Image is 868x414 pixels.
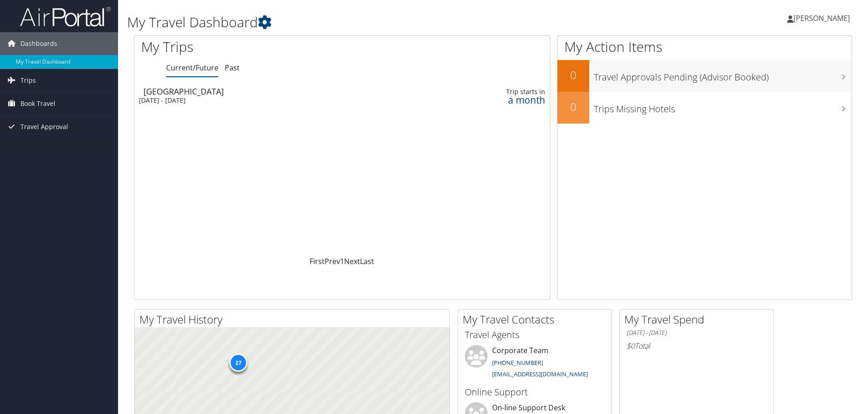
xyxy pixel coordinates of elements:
span: Dashboards [20,32,57,55]
a: Prev [325,256,340,266]
a: Next [344,256,360,266]
span: Travel Approval [20,115,68,138]
a: Past [225,63,240,73]
div: [GEOGRAPHIC_DATA] [143,87,399,95]
li: Corporate Team [460,345,609,382]
div: Trip starts in [451,88,545,96]
a: [PERSON_NAME] [787,5,859,32]
a: 0Trips Missing Hotels [557,92,852,124]
h6: Total [626,341,766,351]
div: 27 [229,353,247,371]
a: Current/Future [166,63,218,73]
div: [DATE] - [DATE] [139,96,395,105]
a: Last [360,256,374,266]
a: [PHONE_NUMBER] [492,359,543,367]
a: 1 [340,256,344,266]
h2: My Travel Contacts [463,312,612,327]
span: [PERSON_NAME] [794,13,850,23]
h2: 0 [557,99,589,115]
h2: My Travel Spend [624,312,773,327]
span: $0 [626,341,635,351]
a: [EMAIL_ADDRESS][DOMAIN_NAME] [492,370,588,378]
span: Trips [20,69,36,92]
h6: [DATE] - [DATE] [626,329,766,337]
img: airportal-logo.png [20,6,111,27]
h3: Trips Missing Hotels [594,98,852,115]
h2: My Travel History [139,312,449,327]
h3: Travel Approvals Pending (Advisor Booked) [594,66,852,84]
h3: Travel Agents [465,329,605,341]
h1: My Trips [141,37,370,56]
a: First [310,256,325,266]
span: Book Travel [20,92,55,115]
a: 0Travel Approvals Pending (Advisor Booked) [557,60,852,92]
h3: Online Support [465,386,605,399]
h1: My Travel Dashboard [127,13,615,32]
div: a month [451,96,545,104]
h1: My Action Items [557,37,852,56]
h2: 0 [557,67,589,83]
